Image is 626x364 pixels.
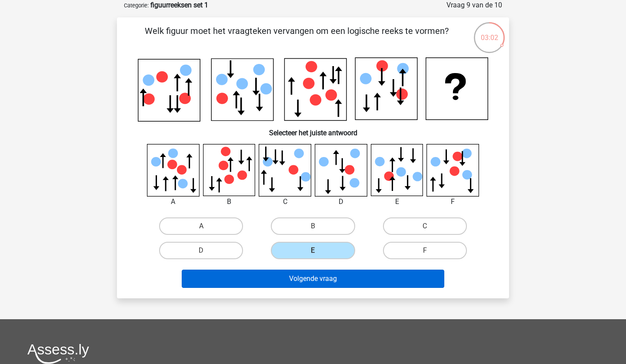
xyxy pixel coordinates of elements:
[420,197,486,207] div: F
[196,197,262,207] div: B
[159,242,243,259] label: D
[150,1,208,9] strong: figuurreeksen set 1
[271,242,355,259] label: E
[131,24,463,50] p: Welk figuur moet het vraagteken vervangen om een logische reeks te vormen?
[383,242,467,259] label: F
[271,217,355,235] label: B
[308,197,374,207] div: D
[364,197,430,207] div: E
[131,122,495,137] h6: Selecteer het juiste antwoord
[473,21,506,43] div: 03:02
[27,344,89,364] img: Assessly logo
[140,197,206,207] div: A
[383,217,467,235] label: C
[182,270,445,288] button: Volgende vraag
[252,197,318,207] div: C
[159,217,243,235] label: A
[124,2,149,9] small: Categorie:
